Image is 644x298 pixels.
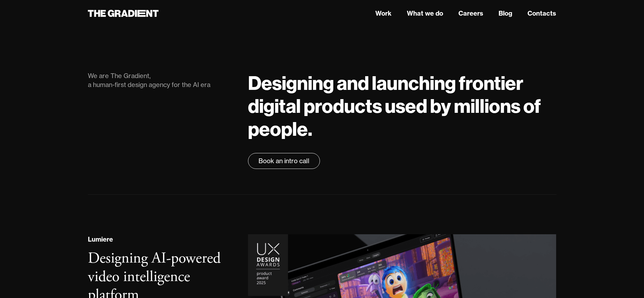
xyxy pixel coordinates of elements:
a: Book an intro call [248,153,320,169]
div: Lumiere [88,235,113,244]
a: Careers [458,9,483,18]
h1: Designing and launching frontier digital products used by millions of people. [248,71,556,140]
div: We are The Gradient, a human-first design agency for the AI era [88,71,236,89]
a: Work [375,9,392,18]
a: Contacts [527,9,556,18]
a: What we do [407,9,443,18]
a: Blog [499,9,512,18]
